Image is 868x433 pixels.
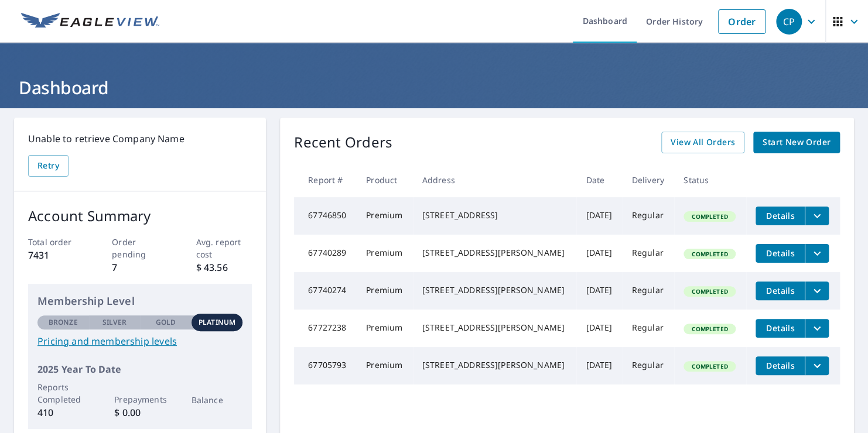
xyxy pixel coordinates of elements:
[294,132,392,153] p: Recent Orders
[196,260,252,274] p: $ 43.56
[114,393,166,405] p: Prepayments
[623,197,675,235] td: Regular
[763,135,831,150] span: Start New Order
[623,235,675,272] td: Regular
[576,310,622,347] td: [DATE]
[37,405,89,420] p: 410
[413,163,577,197] th: Address
[805,207,829,225] button: filesDropdownBtn-67746850
[28,248,84,262] p: 7431
[192,394,243,406] p: Balance
[685,250,734,258] span: Completed
[623,347,675,384] td: Regular
[28,155,69,177] button: Retry
[37,362,242,376] p: 2025 Year To Date
[623,163,675,197] th: Delivery
[294,347,357,384] td: 67705793
[763,248,798,259] span: Details
[576,272,622,310] td: [DATE]
[756,356,805,375] button: detailsBtn-67705793
[37,293,242,309] p: Membership Level
[37,159,59,173] span: Retry
[763,210,798,221] span: Details
[357,272,413,310] td: Premium
[28,132,252,146] p: Unable to retrieve Company Name
[756,207,805,225] button: detailsBtn-67746850
[422,322,568,334] div: [STREET_ADDRESS][PERSON_NAME]
[357,310,413,347] td: Premium
[805,356,829,375] button: filesDropdownBtn-67705793
[422,247,568,259] div: [STREET_ADDRESS][PERSON_NAME]
[576,197,622,235] td: [DATE]
[14,75,854,99] h1: Dashboard
[671,135,735,150] span: View All Orders
[756,244,805,263] button: detailsBtn-67740289
[294,310,357,347] td: 67727238
[753,132,840,153] a: Start New Order
[199,317,235,328] p: Platinum
[685,362,734,370] span: Completed
[422,209,568,221] div: [STREET_ADDRESS]
[37,381,89,405] p: Reports Completed
[49,317,78,328] p: Bronze
[357,347,413,384] td: Premium
[776,9,802,35] div: CP
[576,347,622,384] td: [DATE]
[756,319,805,338] button: detailsBtn-67727238
[357,163,413,197] th: Product
[37,334,242,348] a: Pricing and membership levels
[102,317,127,328] p: Silver
[623,310,675,347] td: Regular
[156,317,176,328] p: Gold
[763,360,798,371] span: Details
[112,236,168,260] p: Order pending
[294,272,357,310] td: 67740274
[661,132,744,153] a: View All Orders
[718,9,766,34] a: Order
[674,163,746,197] th: Status
[685,212,734,221] span: Completed
[294,197,357,235] td: 67746850
[685,287,734,295] span: Completed
[685,325,734,333] span: Completed
[623,272,675,310] td: Regular
[576,163,622,197] th: Date
[756,281,805,300] button: detailsBtn-67740274
[763,285,798,296] span: Details
[112,260,168,274] p: 7
[763,322,798,334] span: Details
[28,236,84,248] p: Total order
[28,205,252,226] p: Account Summary
[576,235,622,272] td: [DATE]
[357,235,413,272] td: Premium
[422,359,568,371] div: [STREET_ADDRESS][PERSON_NAME]
[805,319,829,338] button: filesDropdownBtn-67727238
[294,235,357,272] td: 67740289
[114,405,166,420] p: $ 0.00
[805,244,829,263] button: filesDropdownBtn-67740289
[805,281,829,300] button: filesDropdownBtn-67740274
[294,163,357,197] th: Report #
[357,197,413,235] td: Premium
[21,13,159,30] img: EV Logo
[196,236,252,260] p: Avg. report cost
[422,284,568,296] div: [STREET_ADDRESS][PERSON_NAME]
